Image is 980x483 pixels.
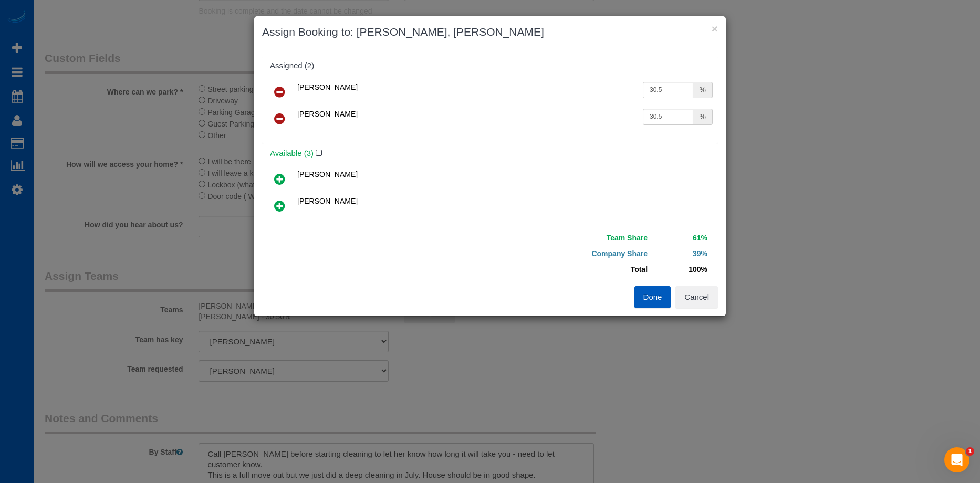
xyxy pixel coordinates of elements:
[693,109,713,125] div: %
[634,286,671,308] button: Done
[270,149,710,158] h4: Available (3)
[498,261,650,277] td: Total
[650,230,710,246] td: 61%
[693,82,713,98] div: %
[650,246,710,261] td: 39%
[966,447,974,456] span: 1
[297,197,358,205] span: [PERSON_NAME]
[297,83,358,91] span: [PERSON_NAME]
[270,61,710,70] div: Assigned (2)
[944,447,969,472] iframe: Intercom live chat
[498,230,650,246] td: Team Share
[297,170,358,178] span: [PERSON_NAME]
[498,246,650,261] td: Company Share
[262,24,718,40] h3: Assign Booking to: [PERSON_NAME], [PERSON_NAME]
[712,23,718,34] button: ×
[675,286,718,308] button: Cancel
[650,261,710,277] td: 100%
[297,110,358,118] span: [PERSON_NAME]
